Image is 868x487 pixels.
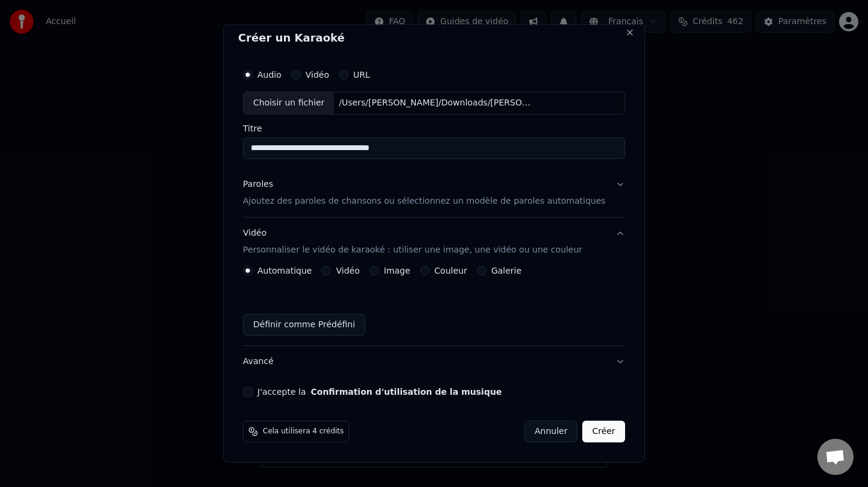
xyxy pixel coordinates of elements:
label: Vidéo [306,71,329,79]
button: Avancé [243,346,625,377]
p: Ajoutez des paroles de chansons ou sélectionnez un modèle de paroles automatiques [243,195,606,207]
button: Annuler [524,421,577,442]
h2: Créer un Karaoké [238,33,630,43]
div: VidéoPersonnaliser le vidéo de karaoké : utiliser une image, une vidéo ou une couleur [243,266,625,345]
div: Paroles [243,178,273,190]
button: Définir comme Prédéfini [243,314,365,336]
label: Titre [243,124,625,133]
button: J'accepte la [311,388,502,396]
label: Vidéo [336,266,360,275]
label: Image [384,266,410,275]
div: /Users/[PERSON_NAME]/Downloads/[PERSON_NAME] [PERSON_NAME].m4a [335,97,539,109]
p: Personnaliser le vidéo de karaoké : utiliser une image, une vidéo ou une couleur [243,244,582,256]
label: Automatique [257,266,312,275]
label: Galerie [491,266,521,275]
label: URL [353,71,370,79]
label: Couleur [435,266,467,275]
label: J'accepte la [257,388,502,396]
div: Vidéo [243,227,582,256]
button: VidéoPersonnaliser le vidéo de karaoké : utiliser une image, une vidéo ou une couleur [243,218,625,266]
button: ParolesAjoutez des paroles de chansons ou sélectionnez un modèle de paroles automatiques [243,169,625,217]
div: Choisir un fichier [244,92,334,114]
label: Audio [257,71,281,79]
button: Créer [583,421,625,442]
span: Cela utilisera 4 crédits [263,427,344,436]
